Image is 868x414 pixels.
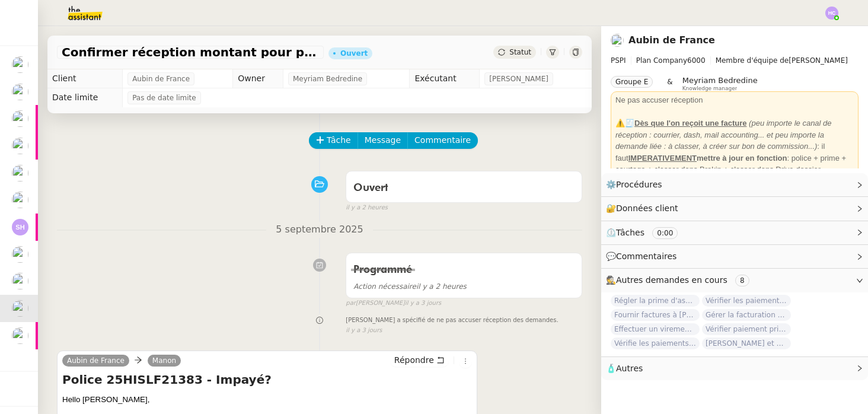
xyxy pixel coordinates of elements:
img: users%2FSclkIUIAuBOhhDrbgjtrSikBoD03%2Favatar%2F48cbc63d-a03d-4817-b5bf-7f7aeed5f2a9 [12,192,28,208]
img: users%2FIRICEYtWuOZgy9bUGBIlDfdl70J2%2Favatar%2Fb71601d1-c386-41cd-958b-f9b5fc102d64 [12,84,28,100]
div: 🧴Autres [601,357,868,380]
img: users%2FSclkIUIAuBOhhDrbgjtrSikBoD03%2Favatar%2F48cbc63d-a03d-4817-b5bf-7f7aeed5f2a9 [12,300,28,317]
span: Gérer la facturation des avenants [702,309,791,321]
span: Programmé [353,265,412,275]
span: Tâche [327,133,351,147]
img: users%2FSclkIUIAuBOhhDrbgjtrSikBoD03%2Favatar%2F48cbc63d-a03d-4817-b5bf-7f7aeed5f2a9 [12,110,28,127]
span: Fournir factures à [PERSON_NAME] [611,309,700,321]
td: Client [47,69,123,88]
span: Message [365,133,401,147]
a: Aubin de France [628,34,715,46]
span: [PERSON_NAME] et envoyer la facture à [PERSON_NAME] [702,337,791,349]
div: ⚠️🧾 : il faut : police + prime + courtage + classer dans Brokin + classer dans Drive dossier Fact... [615,117,854,187]
button: Tâche [309,132,358,149]
span: Commentaire [414,133,471,147]
span: 🧴 [606,364,643,373]
span: Membre d'équipe de [716,56,789,65]
img: users%2FTDxDvmCjFdN3QFePFNGdQUcJcQk1%2Favatar%2F0cfb3a67-8790-4592-a9ec-92226c678442 [12,165,28,181]
div: 🕵️Autres demandes en cours 8 [601,269,868,292]
span: Effectuer un virement urgent [611,323,700,335]
app-user-label: Knowledge manager [682,76,758,91]
span: Action nécessaire [353,282,416,291]
span: Meyriam Bedredine [293,73,362,85]
button: Répondre [390,354,449,367]
td: Exécutant [410,69,480,88]
span: Vérifier les paiements reçus [702,295,791,307]
span: il y a 3 jours [405,298,441,308]
strong: mettre à jour en fonction [628,154,787,163]
span: Vérifier paiement prime police [PERSON_NAME] [702,323,791,335]
span: [PERSON_NAME] a spécifié de ne pas accuser réception des demandes. [346,316,558,326]
nz-tag: 0:00 [652,227,678,239]
span: Pas de date limite [132,92,196,104]
u: IMPERATIVEMENT [628,154,697,163]
img: users%2FKPVW5uJ7nAf2BaBJPZnFMauzfh73%2Favatar%2FDigitalCollectionThumbnailHandler.jpeg [12,273,28,289]
span: par [346,298,356,308]
nz-tag: Groupe E [611,76,653,88]
span: PSPI [611,56,626,65]
span: Statut [509,48,531,56]
span: Ouvert [353,183,388,193]
td: Owner [233,69,283,88]
u: Dès que l'on reçoit une facture [634,119,746,128]
span: il y a 3 jours [346,326,382,336]
button: Message [358,132,408,149]
span: Knowledge manager [682,85,738,92]
img: svg [825,7,838,20]
span: 🔐 [606,202,683,215]
span: Procédures [616,180,662,189]
span: Meyriam Bedredine [682,76,758,85]
button: Commentaire [407,132,478,149]
span: [PERSON_NAME] [489,73,548,85]
span: Tâches [616,228,644,237]
img: users%2FSclkIUIAuBOhhDrbgjtrSikBoD03%2Favatar%2F48cbc63d-a03d-4817-b5bf-7f7aeed5f2a9 [611,34,624,47]
div: Ne pas accuser réception [615,94,854,106]
img: users%2Fo4K84Ijfr6OOM0fa5Hz4riIOf4g2%2Favatar%2FChatGPT%20Image%201%20aou%CC%82t%202025%2C%2010_2... [12,138,28,154]
span: il y a 2 heures [353,282,467,291]
a: Aubin de France [62,355,129,366]
span: [PERSON_NAME] [611,55,859,66]
div: Ouvert [340,50,368,57]
td: Date limite [47,88,123,107]
a: Manon [148,355,181,366]
span: Autres demandes en cours [616,275,727,285]
span: Régler la prime d'assurance [611,295,700,307]
span: Plan Company [636,56,687,65]
span: Répondre [394,354,434,366]
span: il y a 2 heures [346,203,388,213]
span: & [667,76,672,91]
h4: Police 25HISLF21383 - Impayé? [62,371,472,388]
img: users%2FERVxZKLGxhVfG9TsREY0WEa9ok42%2Favatar%2Fportrait-563450-crop.jpg [12,246,28,263]
div: ⏲️Tâches 0:00 [601,221,868,244]
div: 🔐Données client [601,197,868,220]
img: svg [12,219,28,235]
span: 🕵️ [606,275,754,285]
small: [PERSON_NAME] [346,298,441,308]
span: Hello [PERSON_NAME], [62,395,149,404]
span: Données client [616,203,678,213]
img: users%2Fa6PbEmLwvGXylUqKytRPpDpAx153%2Favatar%2Ffanny.png [12,56,28,73]
span: Commentaires [616,251,676,261]
span: 6000 [687,56,706,65]
span: Confirmer réception montant pour police 25HISLF21383 [62,46,319,58]
span: ⏲️ [606,228,688,237]
span: 💬 [606,251,682,261]
span: Vérifie les paiements des primes récentes [611,337,700,349]
span: Autres [616,364,643,373]
img: users%2FSclkIUIAuBOhhDrbgjtrSikBoD03%2Favatar%2F48cbc63d-a03d-4817-b5bf-7f7aeed5f2a9 [12,327,28,344]
span: Aubin de France [132,73,190,85]
span: 5 septembre 2025 [266,222,372,238]
em: (peu importe le canal de réception : courrier, dash, mail accounting... et peu importe la demande... [615,119,832,151]
span: ⚙️ [606,178,668,192]
div: 💬Commentaires [601,245,868,268]
nz-tag: 8 [735,275,749,286]
div: ⚙️Procédures [601,173,868,196]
